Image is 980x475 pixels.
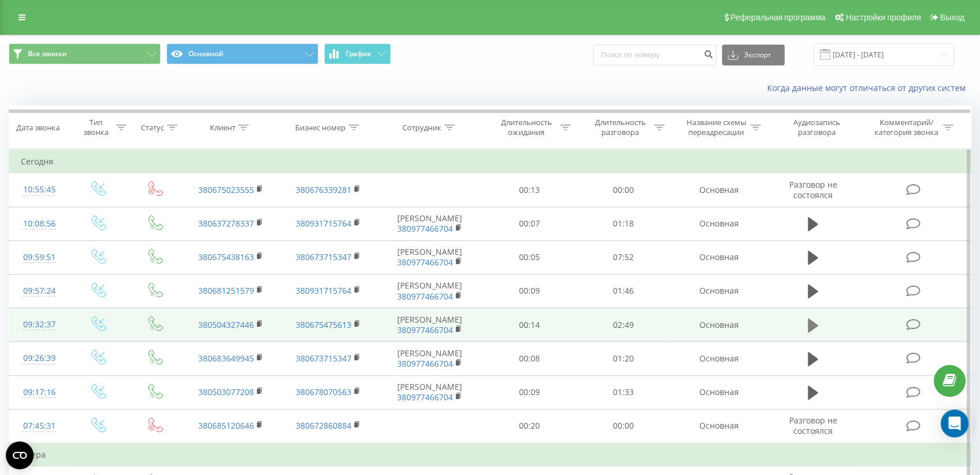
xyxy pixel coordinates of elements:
a: 380673715347 [296,353,351,364]
td: 00:05 [482,240,576,274]
div: Комментарий/категория звонка [872,118,940,137]
div: Open Intercom Messenger [941,410,968,437]
td: [PERSON_NAME] [377,308,482,342]
a: 380931715764 [296,285,351,296]
td: [PERSON_NAME] [377,207,482,240]
button: Open CMP widget [6,441,34,469]
div: Дата звонка [16,123,60,133]
td: 00:09 [482,375,576,409]
span: Разговор не состоялся [789,415,837,436]
a: 380504327446 [198,319,254,330]
td: 01:46 [576,274,670,308]
div: Длительность ожидания [495,118,557,137]
td: 02:49 [576,308,670,342]
td: Вчера [9,443,971,466]
td: 00:00 [576,409,670,443]
div: 10:55:45 [21,178,57,201]
div: Тип звонка [79,118,113,137]
a: 380931715764 [296,218,351,229]
td: [PERSON_NAME] [377,274,482,308]
td: 00:08 [482,342,576,375]
a: 380637278337 [198,218,254,229]
span: Выход [940,13,964,22]
a: 380675475613 [296,319,351,330]
td: Основная [670,308,768,342]
a: 380673715347 [296,251,351,262]
input: Поиск по номеру [593,45,716,65]
div: 09:59:51 [21,246,57,269]
a: 380675023555 [198,184,254,195]
td: Основная [670,207,768,240]
button: Экспорт [722,45,785,65]
td: [PERSON_NAME] [377,375,482,409]
div: 09:26:39 [21,347,57,370]
a: 380672860884 [296,420,351,431]
a: 380503077208 [198,386,254,397]
td: Основная [670,409,768,443]
span: График [346,50,371,58]
td: 01:18 [576,207,670,240]
a: 380683649945 [198,353,254,364]
a: 380676339281 [296,184,351,195]
td: 01:20 [576,342,670,375]
a: 380977466704 [397,358,453,369]
td: Основная [670,342,768,375]
td: 00:00 [576,173,670,207]
a: 380675438163 [198,251,254,262]
div: 07:45:31 [21,415,57,437]
button: График [324,43,391,64]
td: Основная [670,375,768,409]
div: 09:32:37 [21,313,57,336]
div: 09:17:16 [21,381,57,404]
td: 07:52 [576,240,670,274]
a: 380685120646 [198,420,254,431]
td: Основная [670,274,768,308]
div: Название схемы переадресации [685,118,747,137]
td: 00:20 [482,409,576,443]
td: 01:33 [576,375,670,409]
div: Статус [141,123,164,133]
td: Сегодня [9,150,971,173]
span: Реферальная программа [730,13,825,22]
td: 00:09 [482,274,576,308]
div: 09:57:24 [21,280,57,302]
a: 380678070563 [296,386,351,397]
a: 380977466704 [397,223,453,234]
div: Клиент [210,123,235,133]
td: 00:13 [482,173,576,207]
button: Основной [166,43,318,64]
td: 00:14 [482,308,576,342]
span: Настройки профиля [845,13,921,22]
div: Аудиозапись разговора [779,118,855,137]
a: 380681251579 [198,285,254,296]
td: Основная [670,173,768,207]
button: Все звонки [9,43,161,64]
a: 380977466704 [397,291,453,302]
a: 380977466704 [397,392,453,403]
a: Когда данные могут отличаться от других систем [767,82,971,93]
td: [PERSON_NAME] [377,240,482,274]
span: Разговор не состоялся [789,179,837,200]
div: Сотрудник [402,123,441,133]
div: Длительность разговора [589,118,651,137]
span: Все звонки [28,49,67,59]
div: Бизнес номер [295,123,346,133]
div: 10:08:56 [21,213,57,235]
a: 380977466704 [397,324,453,335]
td: 00:07 [482,207,576,240]
td: Основная [670,240,768,274]
a: 380977466704 [397,257,453,268]
td: [PERSON_NAME] [377,342,482,375]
